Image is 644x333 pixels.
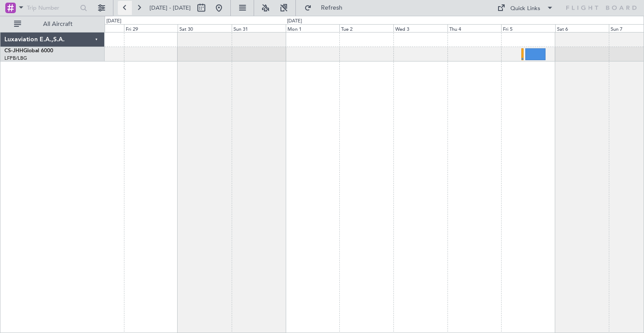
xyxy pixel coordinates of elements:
span: Refresh [313,5,350,11]
button: All Aircraft [10,17,95,31]
div: Sat 30 [178,24,232,32]
span: All Aircraft [23,21,93,27]
div: Mon 1 [286,24,340,32]
div: Sun 31 [232,24,286,32]
div: Sat 6 [555,24,609,32]
button: Refresh [300,1,353,15]
a: LFPB/LBG [4,55,27,62]
span: CS-JHH [4,48,23,54]
button: Quick Links [493,1,558,15]
div: Tue 2 [339,24,393,32]
div: Wed 3 [393,24,448,32]
div: Fri 29 [124,24,178,32]
div: Fri 5 [501,24,555,32]
span: [DATE] - [DATE] [149,4,191,12]
div: Thu 4 [448,24,502,32]
div: [DATE] [106,18,121,25]
div: [DATE] [287,18,302,25]
a: CS-JHHGlobal 6000 [4,48,53,54]
div: Quick Links [510,4,540,13]
input: Trip Number [27,1,77,14]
